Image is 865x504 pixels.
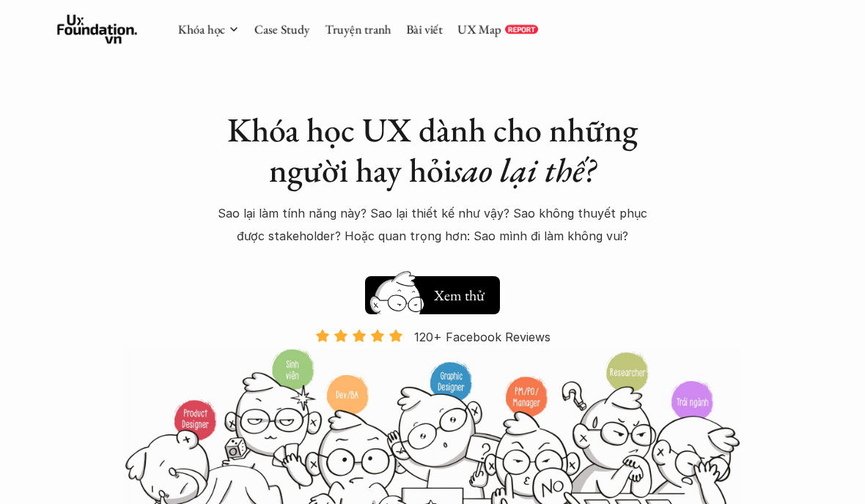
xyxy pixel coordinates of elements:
h5: Xem thử [434,285,485,305]
a: Case Study [254,21,310,37]
h1: Khóa học UX dành cho những người hay hỏi [215,110,651,190]
a: UX Map [457,21,501,37]
a: Khóa học [178,21,225,37]
p: REPORT [508,25,535,34]
p: 120+ Facebook Reviews [414,326,551,348]
p: Sao lại làm tính năng này? Sao lại thiết kế như vậy? Sao không thuyết phục được stakeholder? Hoặc... [215,202,651,247]
a: REPORT [505,25,538,34]
a: Truyện tranh [325,21,391,37]
em: sao lại thế? [452,148,596,192]
a: Xem thử [365,269,500,314]
a: Bài viết [406,21,443,37]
